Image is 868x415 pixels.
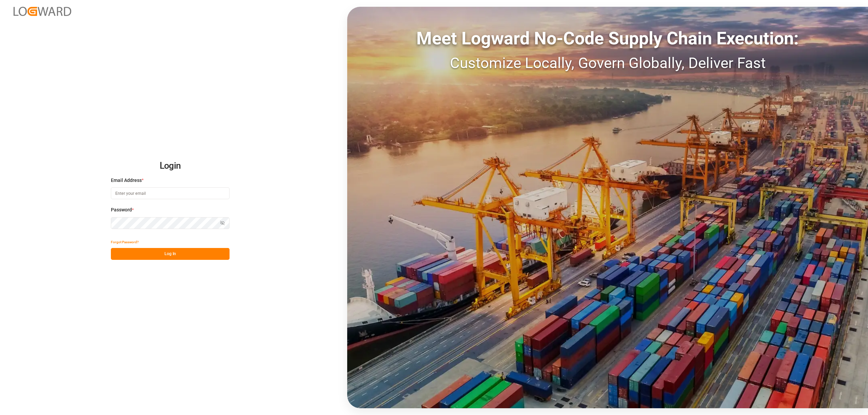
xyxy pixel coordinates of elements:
div: Customize Locally, Govern Globally, Deliver Fast [347,52,868,74]
button: Forgot Password? [111,236,139,248]
button: Log In [111,248,230,260]
span: Password [111,206,132,213]
h2: Login [111,155,230,177]
input: Enter your email [111,187,230,199]
span: Email Address [111,177,142,184]
div: Meet Logward No-Code Supply Chain Execution: [347,25,868,52]
img: Logward_new_orange.png [14,7,71,16]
